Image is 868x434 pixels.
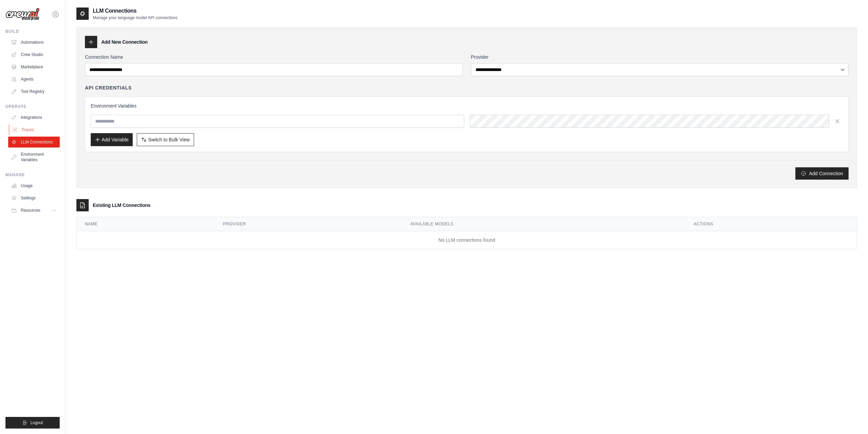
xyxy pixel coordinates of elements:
[471,54,849,60] label: Provider
[8,37,60,48] a: Automations
[93,202,150,209] h3: Existing LLM Connections
[5,172,60,178] div: Manage
[8,86,60,97] a: Tool Registry
[93,7,177,15] h2: LLM Connections
[101,39,148,45] h3: Add New Connection
[686,217,857,231] th: Actions
[8,74,60,85] a: Agents
[77,231,857,249] td: No LLM connections found
[795,167,849,180] button: Add Connection
[91,102,843,109] h3: Environment Variables
[8,193,60,204] a: Settings
[85,54,463,60] label: Connection Name
[30,420,43,425] span: Logout
[5,104,60,109] div: Operate
[5,29,60,34] div: Build
[5,8,40,21] img: Logo
[91,133,133,146] button: Add Variable
[8,180,60,191] a: Usage
[8,205,60,216] button: Resources
[137,133,194,146] button: Switch to Bulk View
[93,15,177,20] p: Manage your language model API connections
[8,149,60,165] a: Environment Variables
[148,136,190,143] span: Switch to Bulk View
[77,217,215,231] th: Name
[9,124,60,135] a: Traces
[21,208,40,213] span: Resources
[5,417,60,429] button: Logout
[8,112,60,123] a: Integrations
[215,217,402,231] th: Provider
[8,49,60,60] a: Crew Studio
[8,61,60,72] a: Marketplace
[8,137,60,148] a: LLM Connections
[85,84,132,91] h4: API Credentials
[402,217,686,231] th: Available Models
